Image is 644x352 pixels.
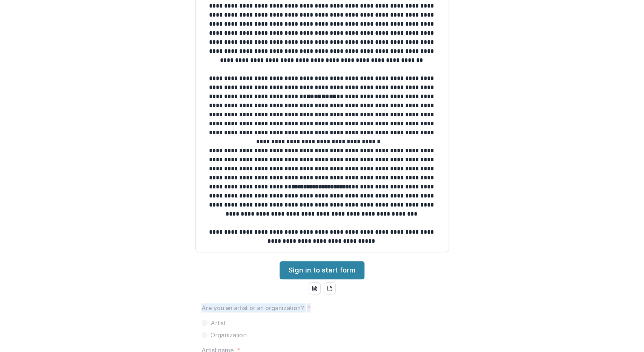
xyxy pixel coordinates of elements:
span: Artist [211,318,226,328]
span: Organization [211,331,247,340]
button: pdf-download [324,282,336,294]
button: word-download [309,282,321,294]
a: Sign in to start form [280,261,364,279]
p: Are you an artist or an organization? [201,303,304,312]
